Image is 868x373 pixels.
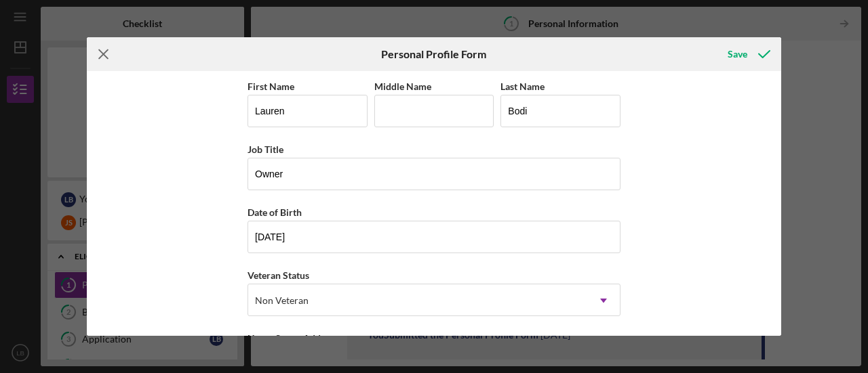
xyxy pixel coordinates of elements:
div: Save [728,41,747,68]
label: Middle Name [374,81,431,92]
label: Job Title [248,144,283,155]
label: Home Street Address [248,332,338,344]
label: Date of Birth [248,206,302,218]
label: Last Name [500,81,545,92]
button: Save [714,41,781,68]
label: First Name [248,81,294,92]
h6: Personal Profile Form [381,48,486,60]
div: Non Veteran [255,295,309,306]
